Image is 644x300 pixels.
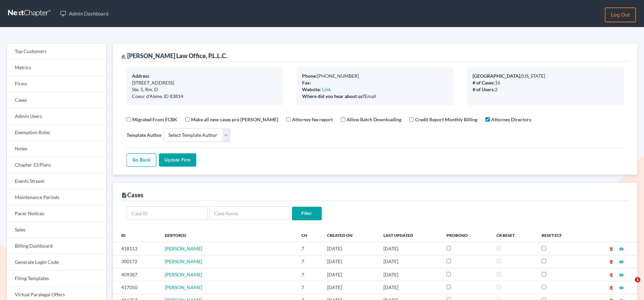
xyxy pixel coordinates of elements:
a: visibility [619,258,624,264]
div: [US_STATE] [473,73,618,79]
a: delete_forever [609,246,614,251]
th: Created On [322,228,378,242]
label: Migrated From FCBK [132,116,177,123]
td: [DATE] [322,268,378,281]
a: Go Back [127,153,156,167]
label: Attorney fee report [292,116,333,123]
b: # of Cases: [473,80,495,85]
td: 7 [296,255,322,268]
a: Log out [605,7,636,22]
i: delete_forever [609,247,614,251]
iframe: Intercom live chat [621,277,637,293]
td: [DATE] [378,268,441,281]
b: Fax: [302,80,311,85]
a: delete_forever [609,258,614,264]
div: [PERSON_NAME] Law Office, P.L.L.C. [121,52,227,60]
a: Chapter 13 Plans [7,157,106,173]
b: [GEOGRAPHIC_DATA]: [473,73,521,79]
b: Phone: [302,73,317,79]
td: 417050 [113,281,159,294]
td: 418113 [113,242,159,255]
a: Filing Templates [7,271,106,287]
td: [DATE] [322,242,378,255]
div: Coeur d'Alene, ID 83814 [132,93,278,100]
a: visibility [619,272,624,277]
a: Top Customers [7,44,106,60]
b: Address [132,73,149,79]
a: Exemption Rules [7,125,106,141]
input: Case Name [209,206,290,220]
a: Firms [7,76,106,92]
th: ID [113,228,159,242]
span: 1 [635,277,640,282]
td: [DATE] [322,255,378,268]
i: delete_forever [609,285,614,290]
a: Link [322,86,331,92]
a: Billing Dashboard [7,238,106,254]
label: Attorney Directory [491,116,531,123]
td: [DATE] [322,281,378,294]
a: Pacer Notices [7,206,106,222]
input: Case ID [127,206,208,220]
i: delete_forever [609,273,614,277]
td: 7 [296,268,322,281]
i: visibility [619,247,624,251]
input: Update Firm [159,153,196,167]
i: visibility [619,259,624,264]
a: Admin Users [7,108,106,125]
div: Cases [121,191,143,199]
div: 2 [473,86,618,93]
i: visibility [619,285,624,290]
a: Metrics [7,60,106,76]
a: Generate Login Code [7,254,106,271]
th: Debtor(s) [159,228,296,242]
td: 300172 [113,255,159,268]
a: Events Stream [7,173,106,190]
a: Cases [7,92,106,108]
a: Notes [7,141,106,157]
th: Reset ECF [536,228,585,242]
th: Last Updated [378,228,441,242]
a: [PERSON_NAME] [165,284,202,290]
a: Sales [7,222,106,238]
div: Ste. 5, Rm. D [132,86,278,93]
td: 7 [296,242,322,255]
a: visibility [619,246,624,251]
a: [PERSON_NAME] [165,272,202,277]
b: Website: [302,86,321,92]
a: delete_forever [609,272,614,277]
td: 7 [296,281,322,294]
label: Credit Report Monthly Billing [415,116,477,123]
div: [STREET_ADDRESS] [132,79,278,86]
td: [DATE] [378,281,441,294]
th: ProBono [441,228,491,242]
label: Allow Batch Downloading [347,116,401,123]
a: Admin Dashboard [57,7,112,20]
div: Email [302,93,448,100]
div: [PHONE_NUMBER] [302,73,448,79]
a: [PERSON_NAME] [165,258,202,264]
label: Make all new cases pro [PERSON_NAME] [191,116,278,123]
a: visibility [619,284,624,290]
th: CR Reset [491,228,536,242]
i: visibility [619,273,624,277]
td: [DATE] [378,242,441,255]
a: Maintenance Periods [7,190,106,206]
i: description [121,192,127,198]
i: gavel [121,54,126,59]
i: delete_forever [609,259,614,264]
td: [DATE] [378,255,441,268]
b: # of Users: [473,86,495,92]
b: Where did you hear about us? [302,93,365,99]
a: [PERSON_NAME] [165,246,202,251]
label: Template Author [127,131,162,139]
input: Filter [292,207,322,220]
th: Ch [296,228,322,242]
td: 409387 [113,268,159,281]
a: delete_forever [609,284,614,290]
div: 16 [473,79,618,86]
